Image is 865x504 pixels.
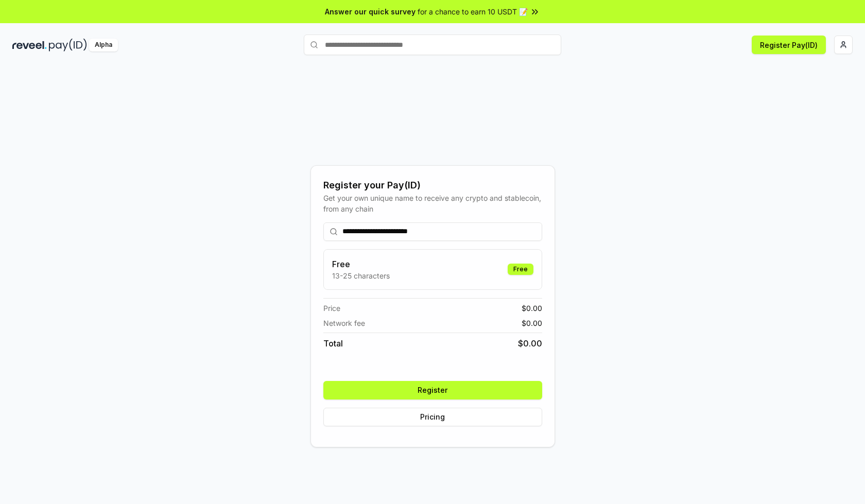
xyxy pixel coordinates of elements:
button: Pricing [323,408,542,426]
span: $ 0.00 [518,337,542,350]
button: Register [323,381,542,399]
img: reveel_dark [12,39,47,51]
span: Network fee [323,318,365,328]
div: Free [508,264,533,275]
p: 13-25 characters [332,270,390,281]
span: Answer our quick survey [325,6,416,17]
span: Total [323,337,343,350]
span: for a chance to earn 10 USDT 📝 [418,6,528,17]
div: Alpha [89,39,118,51]
span: $ 0.00 [522,318,542,328]
div: Get your own unique name to receive any crypto and stablecoin, from any chain [323,193,542,214]
div: Register your Pay(ID) [323,178,542,193]
span: $ 0.00 [522,303,542,314]
button: Register Pay(ID) [752,36,826,54]
span: Price [323,303,340,314]
img: pay_id [49,39,87,51]
h3: Free [332,258,390,270]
